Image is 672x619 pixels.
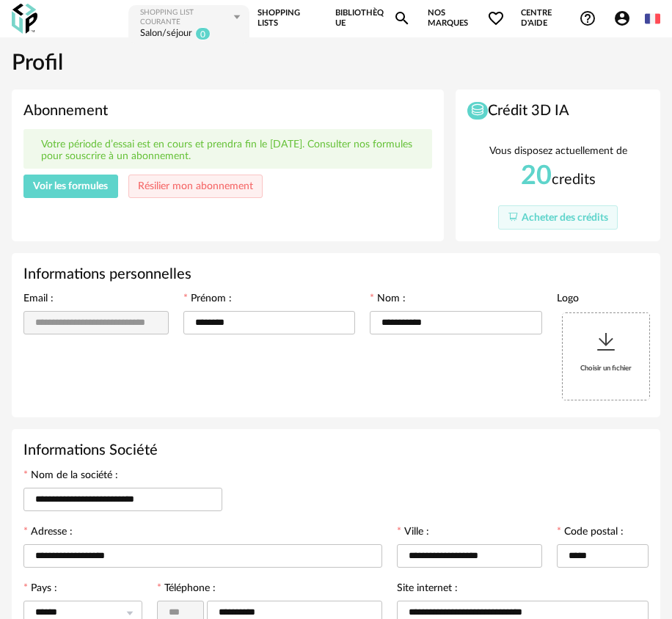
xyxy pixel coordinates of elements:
[128,175,263,198] button: Résilier mon abonnement
[23,175,118,198] button: Voir les formules
[521,163,552,189] span: 20
[12,49,660,78] h1: Profil
[140,8,232,27] div: Shopping List courante
[428,4,505,33] span: Nos marques
[23,470,118,483] label: Nom de la société :
[498,205,618,230] button: Acheter des crédits
[33,181,108,191] span: Voir les formules
[563,313,649,400] div: Choisir un fichier
[521,161,596,191] div: credits
[138,181,253,191] span: Résilier mon abonnement
[41,139,414,164] p: Votre période d’essai est en cours et prendra fin le [DATE]. Consulter nos formules pour souscrir...
[195,27,211,40] sup: 0
[12,4,37,34] img: OXP
[370,293,406,307] label: Nom :
[23,265,649,284] h3: Informations personnelles
[613,10,631,27] span: Account Circle icon
[467,101,649,120] h3: Crédit 3D IA
[613,10,638,27] span: Account Circle icon
[521,8,596,29] span: Centre d'aideHelp Circle Outline icon
[557,293,579,307] label: Logo
[140,27,192,41] div: Salon/séjour
[183,293,232,307] label: Prénom :
[23,583,57,596] label: Pays :
[557,527,624,540] label: Code postal :
[157,583,216,596] label: Téléphone :
[522,213,608,223] span: Acheter des crédits
[23,441,649,460] h3: Informations Société
[393,10,411,27] span: Magnify icon
[23,101,432,120] h3: Abonnement
[23,527,73,540] label: Adresse :
[397,527,429,540] label: Ville :
[258,4,319,33] a: Shopping Lists
[489,144,627,158] div: Vous disposez actuellement de
[397,583,458,596] label: Site internet :
[645,11,660,26] img: fr
[23,293,54,307] label: Email :
[487,10,505,27] span: Heart Outline icon
[579,10,596,27] span: Help Circle Outline icon
[335,4,411,33] a: BibliothèqueMagnify icon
